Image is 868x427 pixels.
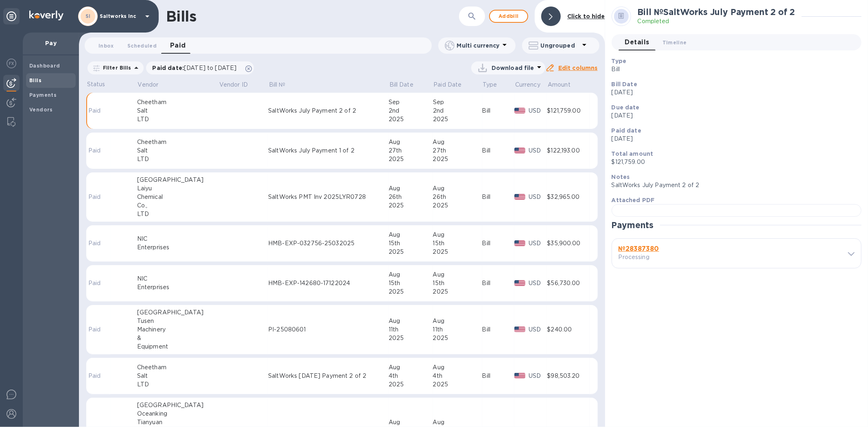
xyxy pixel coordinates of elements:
[529,193,547,201] p: USD
[88,279,108,288] p: Paid
[137,410,219,418] div: Oceanking
[514,194,525,200] img: USD
[612,65,855,74] p: Bill
[529,279,547,288] p: USD
[137,184,219,193] div: Laiyu
[389,184,433,193] div: Aug
[514,240,525,246] img: USD
[88,193,108,201] p: Paid
[137,201,219,210] div: Co.,
[137,363,219,372] div: Cheetham
[268,279,389,288] div: HMB-EXP-142680-17122024
[482,193,515,201] div: Bill
[529,325,547,334] p: USD
[137,235,219,243] div: NIC
[88,372,108,380] p: Paid
[433,138,482,146] div: Aug
[137,243,219,252] div: Enterprises
[389,138,433,146] div: Aug
[433,184,482,193] div: Aug
[496,11,521,21] span: Add bill
[514,148,525,153] img: USD
[529,372,547,380] p: USD
[137,418,219,427] div: Tianyuan
[541,41,579,50] p: Ungrouped
[268,107,389,115] div: SaltWorks July Payment 2 of 2
[547,325,590,334] div: $240.00
[433,334,482,342] div: 2025
[612,104,640,111] b: Due date
[389,325,433,334] div: 11th
[433,279,482,288] div: 15th
[137,308,219,317] div: [GEOGRAPHIC_DATA]
[268,239,389,248] div: HMB-EXP-032756-25032025
[619,245,659,253] b: № 28387380
[515,81,540,89] p: Currency
[638,7,795,17] h2: Bill № SaltWorks July Payment 2 of 2
[137,155,219,163] div: LTD
[137,146,219,155] div: Salt
[433,115,482,124] div: 2025
[433,317,482,325] div: Aug
[3,8,20,24] div: Unpin categories
[269,81,286,89] p: Bill №
[612,197,655,203] b: Attached PDF
[548,81,571,89] p: Amount
[433,372,482,380] div: 4th
[138,81,158,89] p: Vendor
[389,380,433,389] div: 2025
[166,8,196,25] h1: Bills
[482,325,515,334] div: Bill
[529,146,547,155] p: USD
[389,334,433,342] div: 2025
[137,115,219,124] div: LTD
[433,98,482,107] div: Sep
[433,81,472,89] span: Paid Date
[389,107,433,115] div: 2nd
[433,248,482,256] div: 2025
[433,239,482,248] div: 15th
[137,210,219,218] div: LTD
[433,107,482,115] div: 2nd
[137,334,219,342] div: &
[268,372,389,380] div: SaltWorks [DATE] Payment 2 of 2
[482,146,515,155] div: Bill
[514,108,525,113] img: USD
[612,158,855,166] p: $121,759.00
[433,288,482,296] div: 2025
[433,380,482,389] div: 2025
[433,270,482,279] div: Aug
[612,81,637,87] b: Bill Date
[638,17,795,26] p: Completed
[389,239,433,248] div: 15th
[433,325,482,334] div: 11th
[389,155,433,163] div: 2025
[137,274,219,283] div: NIC
[137,283,219,292] div: Enterprises
[268,146,389,155] div: SaltWorks July Payment 1 of 2
[547,279,590,288] div: $56,730.00
[100,13,140,19] p: Saltworks Inc
[433,418,482,427] div: Aug
[29,11,63,20] img: Logo
[547,193,590,201] div: $32,965.00
[88,146,108,155] p: Paid
[548,81,581,89] span: Amount
[433,146,482,155] div: 27th
[433,81,461,89] p: Paid Date
[389,288,433,296] div: 2025
[29,63,60,69] b: Dashboard
[137,176,219,184] div: [GEOGRAPHIC_DATA]
[219,81,258,89] span: Vendor ID
[389,201,433,210] div: 2025
[85,13,91,19] b: SI
[483,81,508,89] span: Type
[137,98,219,107] div: Cheetham
[138,81,169,89] span: Vendor
[482,372,515,380] div: Bill
[153,64,241,72] p: Paid date :
[612,111,855,120] p: [DATE]
[547,239,590,248] div: $35,900.00
[547,107,590,115] div: $121,759.00
[547,372,590,380] div: $98,503.20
